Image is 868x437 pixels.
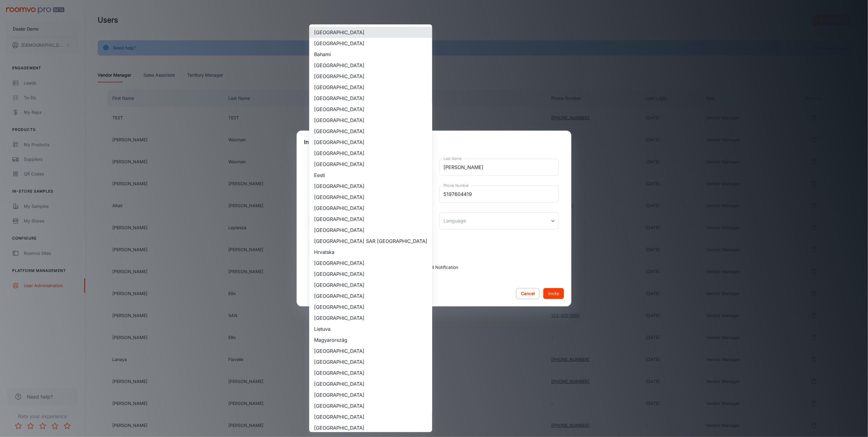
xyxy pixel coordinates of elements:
[309,411,432,422] li: [GEOGRAPHIC_DATA]
[309,192,432,203] li: [GEOGRAPHIC_DATA]
[309,170,432,181] li: Eesti
[309,367,432,378] li: [GEOGRAPHIC_DATA]
[309,269,432,280] li: [GEOGRAPHIC_DATA]
[309,258,432,269] li: [GEOGRAPHIC_DATA]
[309,126,432,137] li: [GEOGRAPHIC_DATA]
[309,247,432,258] li: Hrvatska
[309,312,432,323] li: [GEOGRAPHIC_DATA]
[309,38,432,49] li: [GEOGRAPHIC_DATA]
[309,71,432,82] li: [GEOGRAPHIC_DATA]
[309,49,432,60] li: Bahami
[309,203,432,214] li: [GEOGRAPHIC_DATA]
[309,82,432,93] li: [GEOGRAPHIC_DATA]
[309,137,432,148] li: [GEOGRAPHIC_DATA]
[309,60,432,71] li: [GEOGRAPHIC_DATA]
[309,181,432,192] li: [GEOGRAPHIC_DATA]
[309,93,432,104] li: [GEOGRAPHIC_DATA]
[309,236,432,247] li: [GEOGRAPHIC_DATA] SAR [GEOGRAPHIC_DATA]
[309,115,432,126] li: [GEOGRAPHIC_DATA]
[309,280,432,291] li: [GEOGRAPHIC_DATA]
[309,104,432,115] li: [GEOGRAPHIC_DATA]
[309,159,432,170] li: [GEOGRAPHIC_DATA]
[309,422,432,433] li: [GEOGRAPHIC_DATA]
[309,291,432,302] li: [GEOGRAPHIC_DATA]
[309,400,432,411] li: [GEOGRAPHIC_DATA]
[309,345,432,356] li: [GEOGRAPHIC_DATA]
[309,356,432,367] li: [GEOGRAPHIC_DATA]
[309,225,432,236] li: [GEOGRAPHIC_DATA]
[309,214,432,225] li: [GEOGRAPHIC_DATA]
[309,27,432,38] li: [GEOGRAPHIC_DATA]
[309,389,432,400] li: [GEOGRAPHIC_DATA]
[309,323,432,334] li: Lietuva
[309,148,432,159] li: [GEOGRAPHIC_DATA]
[309,334,432,345] li: Magyarország
[309,378,432,389] li: [GEOGRAPHIC_DATA]
[309,302,432,312] li: [GEOGRAPHIC_DATA]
